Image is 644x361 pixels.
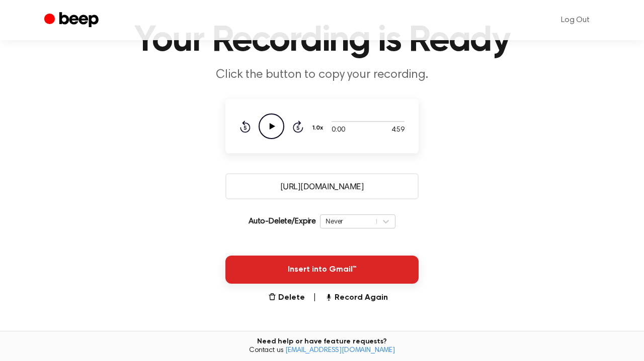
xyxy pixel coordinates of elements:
p: Click the button to copy your recording. [129,67,515,83]
a: Beep [44,11,101,30]
span: Contact us [6,346,638,355]
span: 4:59 [391,125,405,136]
button: Record Again [325,292,388,304]
button: Insert into Gmail™ [225,256,419,284]
span: | [313,292,316,304]
a: [EMAIL_ADDRESS][DOMAIN_NAME] [285,347,395,354]
button: Delete [268,292,305,304]
h1: Your Recording is Ready [64,23,580,59]
p: Auto-Delete/Expire [249,215,316,227]
button: 1.0x [311,119,327,137]
span: 0:00 [332,125,345,136]
div: Never [326,216,371,226]
a: Log Out [551,8,600,32]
